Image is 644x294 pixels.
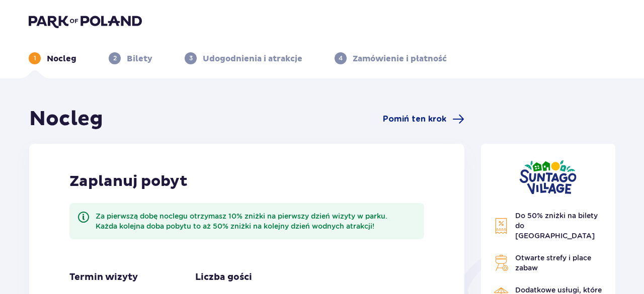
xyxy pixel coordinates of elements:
img: Park of Poland logo [29,14,142,28]
p: 2 [113,54,117,63]
img: Grill Icon [493,255,509,271]
p: Liczba gości [195,271,252,283]
div: Za pierwszą dobę noclegu otrzymasz 10% zniżki na pierwszy dzień wizyty w parku. Każda kolejna dob... [96,211,416,231]
span: Do 50% zniżki na bilety do [GEOGRAPHIC_DATA] [515,212,598,240]
p: Termin wizyty [69,271,138,283]
p: Zaplanuj pobyt [69,172,188,191]
p: Bilety [127,53,152,64]
span: Otwarte strefy i place zabaw [515,254,591,272]
a: Pomiń ten krok [383,113,464,125]
h1: Nocleg [29,107,103,132]
p: Udogodnienia i atrakcje [203,53,302,64]
img: Suntago Village [519,160,577,194]
p: 3 [189,54,193,63]
span: Pomiń ten krok [383,114,446,125]
p: Zamówienie i płatność [353,53,447,64]
p: Nocleg [47,53,76,64]
p: 1 [34,54,36,63]
p: 4 [339,54,343,63]
img: Discount Icon [493,218,509,234]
